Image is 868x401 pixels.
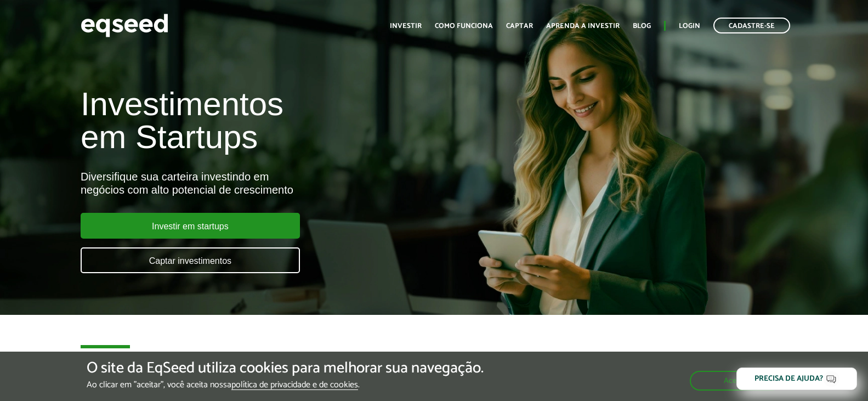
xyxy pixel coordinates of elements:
[633,22,651,30] a: Blog
[81,11,168,40] img: EqSeed
[81,213,300,239] a: Investir em startups
[81,88,498,154] h1: Investimentos em Startups
[81,247,300,273] a: Captar investimentos
[390,22,422,30] a: Investir
[690,371,781,391] button: Aceitar
[679,22,700,30] a: Login
[231,381,358,390] a: política de privacidade e de cookies
[87,360,484,377] h5: O site da EqSeed utiliza cookies para melhorar sua navegação.
[435,22,493,30] a: Como funciona
[506,22,533,30] a: Captar
[81,170,498,196] div: Diversifique sua carteira investindo em negócios com alto potencial de crescimento
[546,22,620,30] a: Aprenda a investir
[87,380,484,390] p: Ao clicar em "aceitar", você aceita nossa .
[713,18,790,33] a: Cadastre-se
